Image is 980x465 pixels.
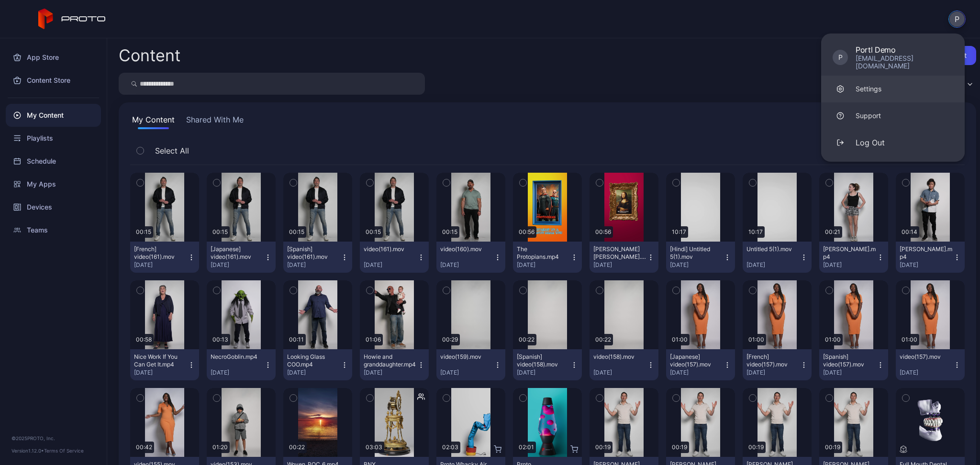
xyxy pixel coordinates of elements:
[900,245,952,261] div: Shin Lim.mp4
[436,349,505,380] button: video(159).mov[DATE]
[6,69,101,92] a: Content Store
[155,145,189,156] span: Select All
[119,47,180,64] div: Content
[593,245,646,261] div: Da Vinci's Mona Lisa.mp4
[743,242,812,273] button: Untitled 5(1).mov[DATE]
[833,50,848,65] div: P
[517,245,569,261] div: The Protopians.mp4
[6,127,101,150] a: Playlists
[283,349,352,380] button: Looking Glass COO.mp4[DATE]
[11,434,95,442] div: © 2025 PROTO, Inc.
[211,261,264,269] div: [DATE]
[207,242,276,273] button: [Japanese] video(161).mov[DATE]
[823,261,877,269] div: [DATE]
[896,349,965,380] button: video(157).mov[DATE]
[364,245,416,253] div: video(161).mov
[440,369,494,376] div: [DATE]
[6,150,101,173] a: Schedule
[513,242,582,273] button: The Protopians.mp4[DATE]
[746,245,799,253] div: Untitled 5(1).mov
[44,448,84,454] a: Terms Of Service
[360,242,429,273] button: video(161).mov[DATE]
[670,245,723,261] div: [Hindi] Untitled 5(1).mov
[896,242,965,273] button: [PERSON_NAME].mp4[DATE]
[6,173,101,196] a: My Apps
[436,242,505,273] button: video(160).mov[DATE]
[666,242,735,273] button: [Hindi] Untitled 5(1).mov[DATE]
[6,104,101,127] a: My Content
[207,349,276,380] button: NecroGoblin.mp4[DATE]
[184,114,245,129] button: Shared With Me
[364,369,417,376] div: [DATE]
[364,353,416,368] div: Howie and granddaughter.mp4
[11,448,44,454] span: Version 1.12.0 •
[819,242,888,273] button: [PERSON_NAME].mp4[DATE]
[593,261,647,269] div: [DATE]
[440,353,493,361] div: video(159).mov
[134,369,188,376] div: [DATE]
[590,242,658,273] button: [PERSON_NAME] [PERSON_NAME].mp4[DATE]
[130,114,177,129] button: My Content
[590,349,658,380] button: video(158).mov[DATE]
[593,353,646,361] div: video(158).mov
[856,111,881,121] div: Support
[287,353,340,368] div: Looking Glass COO.mp4
[666,349,735,380] button: [Japanese] video(157).mov[DATE]
[743,349,812,380] button: [French] video(157).mov[DATE]
[746,353,799,368] div: [French] video(157).mov
[900,353,952,361] div: video(157).mov
[517,261,570,269] div: [DATE]
[670,261,724,269] div: [DATE]
[283,242,352,273] button: [Spanish] video(161).mov[DATE]
[819,349,888,380] button: [Spanish] video(157).mov[DATE]
[670,353,723,368] div: [Japanese] video(157).mov
[440,261,494,269] div: [DATE]
[746,369,800,376] div: [DATE]
[823,369,877,376] div: [DATE]
[900,369,953,376] div: [DATE]
[823,245,876,261] div: Carie Berk.mp4
[211,353,263,361] div: NecroGoblin.mp4
[856,137,885,148] div: Log Out
[746,261,800,269] div: [DATE]
[517,353,569,368] div: [Spanish] video(158).mov
[513,349,582,380] button: [Spanish] video(158).mov[DATE]
[900,261,953,269] div: [DATE]
[823,353,876,368] div: [Spanish] video(157).mov
[856,45,953,55] div: Portl Demo
[440,245,493,253] div: video(160).mov
[821,129,965,156] button: Log Out
[287,245,340,261] div: [Spanish] video(161).mov
[856,55,953,70] div: [EMAIL_ADDRESS][DOMAIN_NAME]
[6,219,101,242] a: Teams
[134,261,188,269] div: [DATE]
[856,84,881,94] div: Settings
[6,196,101,219] a: Devices
[821,76,965,102] a: Settings
[287,261,341,269] div: [DATE]
[211,369,264,376] div: [DATE]
[821,102,965,129] a: Support
[287,369,341,376] div: [DATE]
[593,369,647,376] div: [DATE]
[130,349,199,380] button: Nice Work If You Can Get It.mp4[DATE]
[948,11,966,28] button: P
[211,245,263,261] div: [Japanese] video(161).mov
[360,349,429,380] button: Howie and granddaughter.mp4[DATE]
[130,242,199,273] button: [French] video(161).mov[DATE]
[6,46,101,69] a: App Store
[364,261,417,269] div: [DATE]
[134,245,187,261] div: [French] video(161).mov
[670,369,724,376] div: [DATE]
[821,39,965,76] a: PPortl Demo[EMAIL_ADDRESS][DOMAIN_NAME]
[517,369,570,376] div: [DATE]
[134,353,187,368] div: Nice Work If You Can Get It.mp4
